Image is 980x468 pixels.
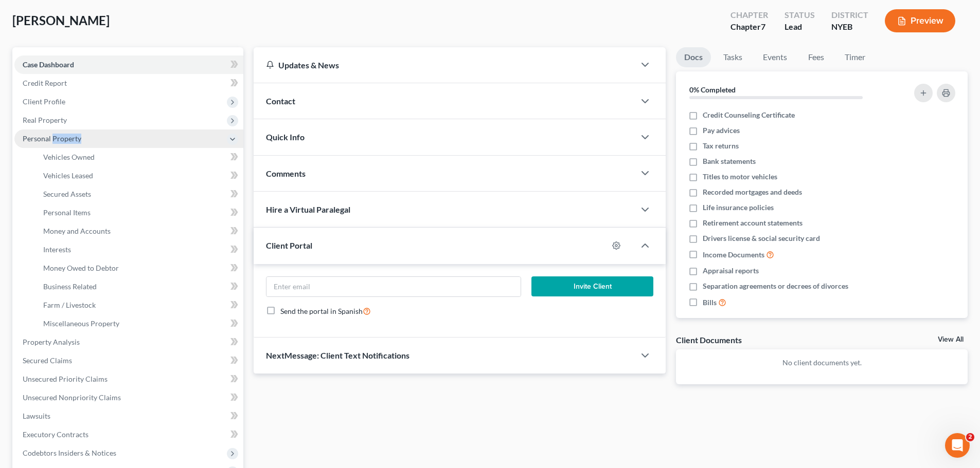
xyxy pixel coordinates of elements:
[43,190,91,198] span: Secured Assets
[703,218,803,228] span: Retirement account statements
[531,276,654,297] button: Invite Client
[703,156,756,166] span: Bank statements
[14,333,243,351] a: Property Analysis
[266,60,622,70] div: Updates & News
[676,47,711,67] a: Docs
[831,9,868,21] div: District
[266,240,312,250] span: Client Portal
[43,171,93,180] span: Vehicles Leased
[885,9,955,32] button: Preview
[730,9,768,21] div: Chapter
[266,96,295,106] span: Contact
[35,148,243,166] a: Vehicles Owned
[14,370,243,388] a: Unsecured Priority Claims
[43,153,95,161] span: Vehicles Owned
[14,425,243,444] a: Executory Contracts
[14,55,243,74] a: Case Dashboard
[703,110,795,120] span: Credit Counseling Certificate
[703,297,717,308] span: Bills
[43,319,119,328] span: Miscellaneous Property
[703,172,777,182] span: Titles to motor vehicles
[43,245,71,254] span: Interests
[938,336,964,343] a: View All
[35,296,243,314] a: Farm / Livestock
[23,448,116,457] span: Codebtors Insiders & Notices
[43,208,91,217] span: Personal Items
[43,282,97,291] span: Business Related
[703,141,739,151] span: Tax returns
[35,240,243,259] a: Interests
[945,433,970,458] iframe: Intercom live chat
[703,233,820,244] span: Drivers license & social security card
[266,169,306,178] span: Comments
[703,125,740,136] span: Pay advices
[23,411,50,420] span: Lawsuits
[785,21,815,33] div: Lead
[12,13,110,28] span: [PERSON_NAME]
[755,47,795,67] a: Events
[280,307,363,315] span: Send the portal in Spanish
[266,350,409,360] span: NextMessage: Client Text Notifications
[703,187,802,197] span: Recorded mortgages and deeds
[689,85,736,94] strong: 0% Completed
[730,21,768,33] div: Chapter
[23,430,88,439] span: Executory Contracts
[35,203,243,222] a: Personal Items
[35,166,243,185] a: Vehicles Leased
[703,266,759,276] span: Appraisal reports
[266,277,520,296] input: Enter email
[266,132,305,142] span: Quick Info
[23,134,81,143] span: Personal Property
[831,21,868,33] div: NYEB
[761,22,765,31] span: 7
[43,264,119,272] span: Money Owed to Debtor
[14,351,243,370] a: Secured Claims
[43,301,96,309] span: Farm / Livestock
[14,74,243,92] a: Credit Report
[14,388,243,407] a: Unsecured Nonpriority Claims
[23,79,67,87] span: Credit Report
[676,334,742,345] div: Client Documents
[23,338,80,346] span: Property Analysis
[715,47,751,67] a: Tasks
[35,185,243,203] a: Secured Assets
[35,259,243,277] a: Money Owed to Debtor
[703,250,764,260] span: Income Documents
[35,222,243,240] a: Money and Accounts
[23,60,74,69] span: Case Dashboard
[966,433,974,441] span: 2
[14,407,243,425] a: Lawsuits
[684,358,959,368] p: No client documents yet.
[23,356,72,365] span: Secured Claims
[43,227,111,235] span: Money and Accounts
[799,47,832,67] a: Fees
[35,277,243,296] a: Business Related
[23,393,121,402] span: Unsecured Nonpriority Claims
[23,97,65,106] span: Client Profile
[23,116,67,124] span: Real Property
[836,47,874,67] a: Timer
[23,375,108,383] span: Unsecured Priority Claims
[35,314,243,333] a: Miscellaneous Property
[266,204,350,214] span: Hire a Virtual Paralegal
[785,9,815,21] div: Status
[703,281,848,291] span: Separation agreements or decrees of divorces
[703,202,774,213] span: Life insurance policies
